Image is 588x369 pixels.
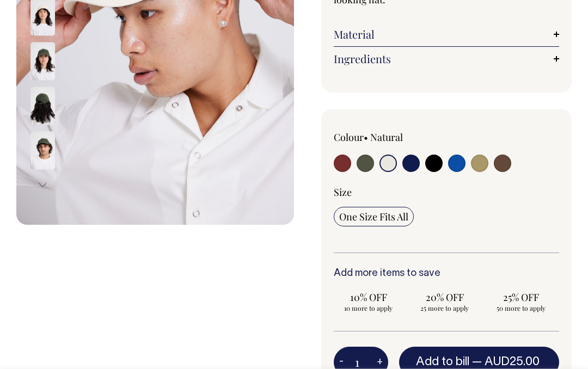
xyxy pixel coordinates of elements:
[492,291,550,304] span: 25% OFF
[334,207,414,226] input: One Size Fits All
[30,42,55,80] img: olive
[334,287,403,316] input: 10% OFF 10 more to apply
[334,131,424,144] div: Colour
[334,186,559,199] div: Size
[486,287,556,316] input: 25% OFF 50 more to apply
[30,87,55,125] img: olive
[492,304,550,312] span: 50 more to apply
[472,356,542,367] span: —
[416,356,469,367] span: Add to bill
[370,131,403,144] label: Natural
[30,131,55,169] img: olive
[415,291,474,304] span: 20% OFF
[334,28,559,41] a: Material
[485,356,540,367] span: AUD25.00
[339,210,408,223] span: One Size Fits All
[364,131,368,144] span: •
[339,304,398,312] span: 10 more to apply
[339,291,398,304] span: 10% OFF
[334,52,559,65] a: Ingredients
[34,173,51,197] button: Next
[334,268,559,279] h6: Add more items to save
[415,304,474,312] span: 25 more to apply
[410,287,480,316] input: 20% OFF 25 more to apply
